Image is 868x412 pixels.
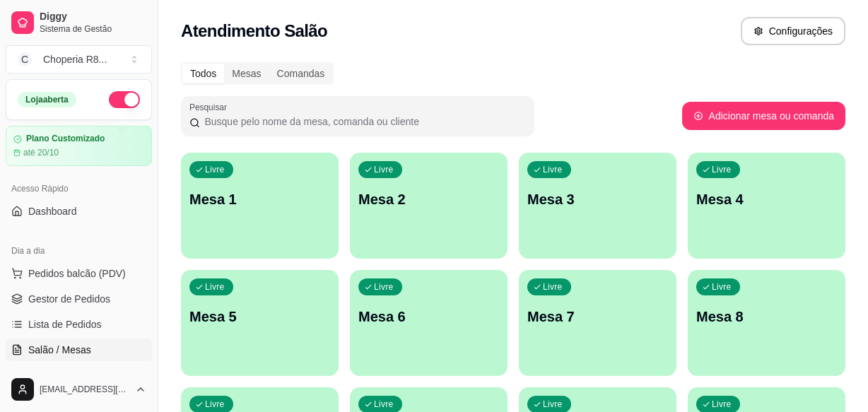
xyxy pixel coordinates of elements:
[682,102,845,130] button: Adicionar mesa ou comanda
[189,189,330,209] p: Mesa 1
[182,64,224,83] div: Todos
[6,6,152,40] a: DiggySistema de Gestão
[519,270,676,376] button: LivreMesa 7
[40,23,146,35] span: Sistema de Gestão
[28,292,110,306] span: Gestor de Pedidos
[189,307,330,326] p: Mesa 5
[6,177,152,200] div: Acesso Rápido
[712,399,732,410] p: Livre
[374,164,394,175] p: Livre
[26,134,105,144] article: Plano Customizado
[189,101,232,113] label: Pesquisar
[6,313,152,336] a: Lista de Pedidos
[350,153,508,259] button: LivreMesa 2
[6,262,152,285] button: Pedidos balcão (PDV)
[28,317,102,331] span: Lista de Pedidos
[543,164,563,175] p: Livre
[543,281,563,293] p: Livre
[696,189,837,209] p: Mesa 4
[6,126,152,166] a: Plano Customizadoaté 20/10
[527,189,668,209] p: Mesa 3
[205,399,225,410] p: Livre
[200,114,526,129] input: Pesquisar
[43,52,107,66] div: Choperia R8 ...
[6,364,152,387] a: Diggy Botnovo
[6,45,152,73] button: Select a team
[181,20,327,42] h2: Atendimento Salão
[6,372,152,406] button: [EMAIL_ADDRESS][DOMAIN_NAME]
[350,270,508,376] button: LivreMesa 6
[109,91,140,108] button: Alterar Status
[519,153,676,259] button: LivreMesa 3
[374,281,394,293] p: Livre
[40,384,129,395] span: [EMAIL_ADDRESS][DOMAIN_NAME]
[181,270,339,376] button: LivreMesa 5
[28,343,91,357] span: Salão / Mesas
[741,17,845,45] button: Configurações
[688,270,845,376] button: LivreMesa 8
[18,52,32,66] span: C
[205,164,225,175] p: Livre
[527,307,668,326] p: Mesa 7
[23,147,59,158] article: até 20/10
[712,281,732,293] p: Livre
[205,281,225,293] p: Livre
[358,307,499,326] p: Mesa 6
[28,204,77,218] span: Dashboard
[712,164,732,175] p: Livre
[374,399,394,410] p: Livre
[6,240,152,262] div: Dia a dia
[40,11,146,23] span: Diggy
[28,266,126,281] span: Pedidos balcão (PDV)
[6,339,152,361] a: Salão / Mesas
[6,288,152,310] a: Gestor de Pedidos
[688,153,845,259] button: LivreMesa 4
[6,200,152,223] a: Dashboard
[181,153,339,259] button: LivreMesa 1
[224,64,269,83] div: Mesas
[269,64,333,83] div: Comandas
[18,92,76,107] div: Loja aberta
[696,307,837,326] p: Mesa 8
[358,189,499,209] p: Mesa 2
[543,399,563,410] p: Livre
